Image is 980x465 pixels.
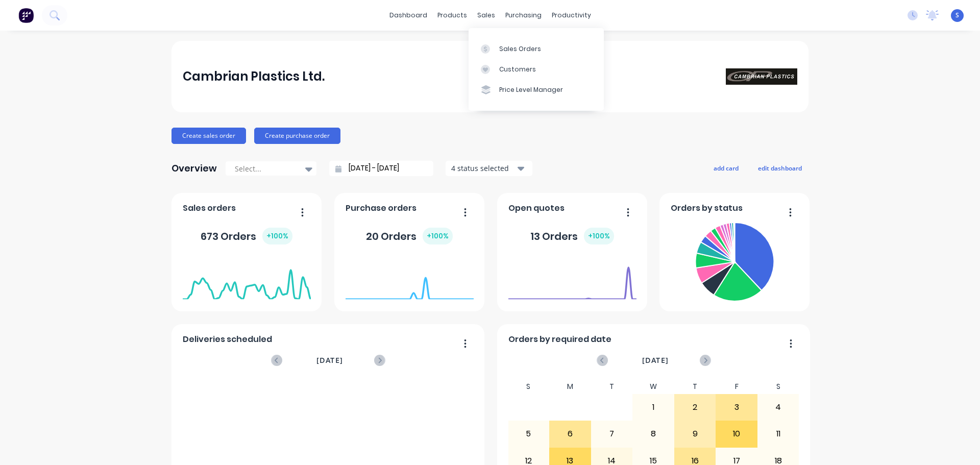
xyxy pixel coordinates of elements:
span: [DATE] [642,355,669,366]
button: 4 status selected [446,161,532,176]
button: Create sales order [171,128,246,144]
div: 13 Orders [530,228,614,244]
button: Create purchase order [254,128,340,144]
span: Orders by required date [508,333,611,346]
div: 673 Orders [201,228,292,244]
div: 20 Orders [366,228,453,244]
div: 6 [550,421,591,447]
div: 7 [592,421,632,447]
div: Sales Orders [499,44,541,54]
div: 10 [716,421,757,447]
div: Price Level Manager [499,85,563,94]
a: Customers [469,59,604,80]
button: edit dashboard [751,161,808,175]
div: S [757,379,799,394]
div: Customers [499,65,536,74]
span: Purchase orders [346,202,416,214]
div: W [632,379,674,394]
div: Overview [171,158,217,179]
div: products [432,8,472,23]
div: M [549,379,591,394]
div: + 100 % [584,228,614,244]
div: sales [472,8,500,23]
a: Price Level Manager [469,80,604,100]
span: Sales orders [183,202,236,214]
img: Factory [18,8,34,23]
div: productivity [547,8,596,23]
div: 4 status selected [451,163,516,174]
a: dashboard [384,8,432,23]
span: S [955,11,959,20]
div: Cambrian Plastics Ltd. [183,66,325,87]
div: 11 [758,421,799,447]
span: [DATE] [316,355,343,366]
span: Open quotes [508,202,565,214]
div: 2 [675,395,716,420]
span: Orders by status [671,202,743,214]
button: add card [707,161,745,175]
div: 3 [716,395,757,420]
a: Sales Orders [469,38,604,59]
div: T [591,379,633,394]
div: S [508,379,550,394]
div: 9 [675,421,716,447]
div: 1 [633,395,674,420]
div: purchasing [500,8,547,23]
div: 8 [633,421,674,447]
div: + 100 % [423,228,453,244]
img: Cambrian Plastics Ltd. [726,68,797,85]
div: F [716,379,757,394]
div: T [674,379,716,394]
div: + 100 % [262,228,292,244]
div: 5 [508,421,549,447]
div: 4 [758,395,799,420]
